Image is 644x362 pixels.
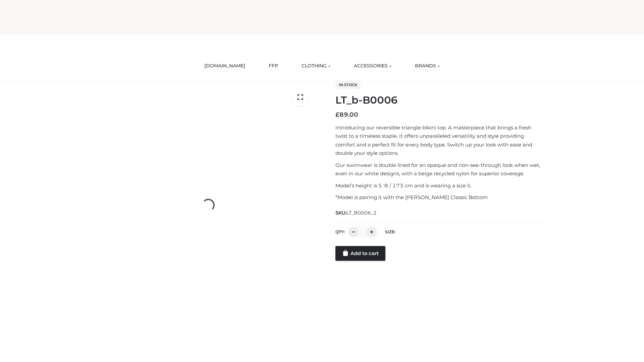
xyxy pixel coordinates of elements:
a: Add to cart [335,246,385,261]
h1: LT_b-B0006 [335,94,544,106]
a: BRANDS [410,59,445,73]
a: ACCESSORIES [349,59,396,73]
label: Size: [385,229,395,234]
p: *Model is pairing it with the [PERSON_NAME] Classic Bottom [335,193,544,202]
a: [DOMAIN_NAME] [199,59,250,73]
span: In stock [335,81,361,89]
span: SKU: [335,209,377,217]
p: Model’s height is 5 ‘8 / 173 cm and is wearing a size S. [335,181,544,190]
a: CLOTHING [297,59,335,73]
bdi: 89.00 [335,111,358,118]
p: Our swimwear is double lined for an opaque and non-see-through look when wet, even in our white d... [335,161,544,178]
span: £ [335,111,339,118]
p: Introducing our reversible triangle bikini top. A masterpiece that brings a fresh twist to a time... [335,123,544,158]
label: QTY: [335,229,345,234]
a: FFP [264,59,283,73]
span: LT_B0006_2 [346,210,377,216]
